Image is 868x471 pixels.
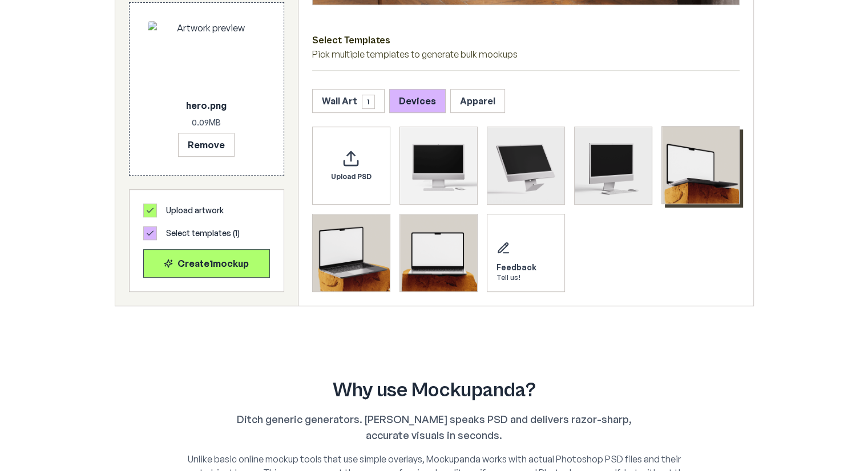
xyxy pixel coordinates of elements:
[166,228,240,239] span: Select templates ( 1 )
[450,89,505,113] button: Apparel
[312,47,740,61] p: Pick multiple templates to generate bulk mockups
[496,262,536,273] div: Feedback
[215,411,653,443] p: Ditch generic generators. [PERSON_NAME] speaks PSD and delivers razor-sharp, accurate visuals in ...
[312,214,390,292] div: Select template MacBook Mockup 2
[496,273,536,282] div: Tell us!
[148,99,265,112] p: hero.png
[574,127,652,205] div: Select template iMac Mockup 3
[153,257,260,270] div: Create 1 mockup
[178,133,235,157] button: Remove
[662,127,739,204] img: MacBook Mockup 1
[312,89,385,113] button: Wall Art1
[313,214,390,291] img: MacBook Mockup 2
[166,205,224,216] span: Upload artwork
[661,126,740,204] div: Select template MacBook Mockup 1
[389,89,446,113] button: Devices
[331,172,372,181] span: Upload PSD
[575,127,652,204] img: iMac Mockup 3
[400,214,477,291] img: MacBook Mockup 3
[148,21,265,94] img: Artwork preview
[133,379,736,402] h2: Why use Mockupanda?
[400,127,477,204] img: iMac Mockup 1
[487,127,565,205] div: Select template iMac Mockup 2
[399,127,478,205] div: Select template iMac Mockup 1
[148,117,265,128] p: 0.09 MB
[312,33,740,47] h3: Select Templates
[399,214,478,292] div: Select template MacBook Mockup 3
[487,214,565,292] div: Send feedback
[143,249,270,278] button: Create1mockup
[312,127,390,205] div: Upload custom PSD template
[362,95,375,109] span: 1
[487,127,564,204] img: iMac Mockup 2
